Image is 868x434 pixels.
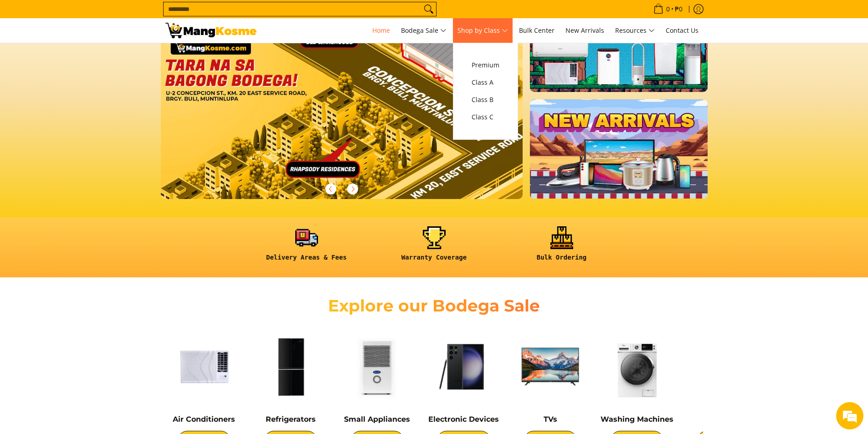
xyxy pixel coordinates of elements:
span: New Arrivals [565,26,604,35]
span: 0 [665,6,671,12]
a: Bodega Sale [396,18,451,43]
img: Washing Machines [598,328,676,405]
a: Resources [611,18,659,43]
span: Class A [472,77,499,88]
a: Class A [467,74,504,91]
a: New Arrivals [561,18,609,43]
span: We're online! [53,115,126,207]
a: Shop by Class [453,18,513,43]
a: Washing Machines [601,415,673,424]
span: Class C [472,112,499,123]
span: Bodega Sale [401,25,447,36]
img: Air Conditioners [165,328,243,405]
img: Small Appliances [339,328,416,405]
a: Home [368,18,395,43]
a: Air Conditioners [173,415,235,424]
span: Class B [472,94,499,106]
a: Class C [467,108,504,126]
a: <h6><strong>Delivery Areas & Fees</strong></h6> [247,226,366,269]
img: Refrigerators [252,328,329,405]
span: Resources [615,25,655,36]
img: Electronic Devices [425,328,503,405]
button: Next [343,179,363,199]
a: Electronic Devices [428,415,499,424]
div: Chat with us now [47,51,153,63]
span: • [651,4,685,14]
span: ₱0 [673,6,684,12]
h2: Explore our Bodega Sale [302,296,566,316]
a: Contact Us [661,18,703,43]
button: Search [421,2,436,16]
a: Small Appliances [344,415,410,424]
img: Cookers [685,328,762,405]
img: Mang Kosme: Your Home Appliances Warehouse Sale Partner! [165,23,257,38]
span: Contact Us [666,26,699,35]
a: <h6><strong>Bulk Ordering</strong></h6> [503,226,621,269]
textarea: Type your message and hit 'Enter' [5,249,174,281]
span: Premium [472,60,499,71]
div: Minimize live chat window [149,5,171,26]
nav: Main Menu [266,18,703,43]
a: Bulk Center [514,18,559,43]
span: Bulk Center [519,26,555,35]
a: Refrigerators [266,415,316,424]
button: Previous [321,179,341,199]
a: Class B [467,91,504,108]
a: <h6><strong>Warranty Coverage</strong></h6> [375,226,493,269]
span: Shop by Class [457,25,508,36]
img: TVs [512,328,589,405]
a: Premium [467,56,504,74]
span: Home [372,26,390,35]
a: TVs [544,415,557,424]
